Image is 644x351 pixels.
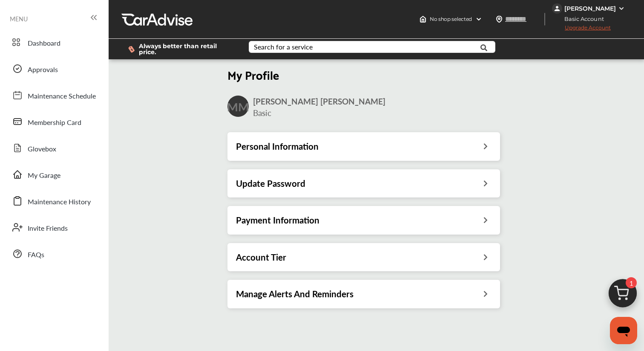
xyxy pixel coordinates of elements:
span: Maintenance Schedule [28,91,96,102]
h3: Payment Information [236,215,319,226]
iframe: Button to launch messaging window [610,317,637,344]
h2: MM [227,99,249,114]
h2: My Profile [227,67,500,82]
span: MENU [10,15,28,22]
div: [PERSON_NAME] [564,5,616,12]
a: Maintenance History [8,190,100,212]
img: dollor_label_vector.a70140d1.svg [128,46,135,53]
span: Glovebox [28,144,56,155]
span: 1 [626,277,637,288]
a: FAQs [8,243,100,265]
img: jVpblrzwTbfkPYzPPzSLxeg0AAAAASUVORK5CYII= [552,3,562,14]
span: No shop selected [430,16,472,23]
h3: Personal Information [236,141,319,152]
span: My Garage [28,170,60,181]
span: Maintenance History [28,197,91,208]
span: Dashboard [28,38,60,49]
span: Basic [253,107,271,119]
a: Membership Card [8,110,100,133]
img: location_vector.a44bc228.svg [496,16,503,23]
h3: Account Tier [236,252,286,263]
span: Approvals [28,64,58,75]
img: header-down-arrow.9dd2ce7d.svg [475,16,482,23]
img: header-divider.bc55588e.svg [544,13,545,26]
span: Membership Card [28,117,81,128]
img: cart_icon.3d0951e8.svg [602,275,643,316]
div: Search for a service [254,44,313,50]
img: WGsFRI8htEPBVLJbROoPRyZpYNWhNONpIPPETTm6eUC0GeLEiAAAAAElFTkSuQmCC [618,5,625,12]
a: Maintenance Schedule [8,84,100,106]
h3: Manage Alerts And Reminders [236,288,354,299]
a: Approvals [8,58,100,80]
a: Glovebox [8,137,100,159]
span: [PERSON_NAME] [PERSON_NAME] [253,96,385,107]
span: FAQs [28,249,44,261]
span: Upgrade Account [552,24,611,35]
a: Invite Friends [8,216,100,238]
span: Basic Account [553,15,610,23]
span: Always better than retail price. [139,43,235,55]
span: Invite Friends [28,223,68,234]
h3: Update Password [236,178,305,189]
img: header-home-logo.8d720a4f.svg [420,16,426,23]
a: My Garage [8,163,100,186]
a: Dashboard [8,31,100,53]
